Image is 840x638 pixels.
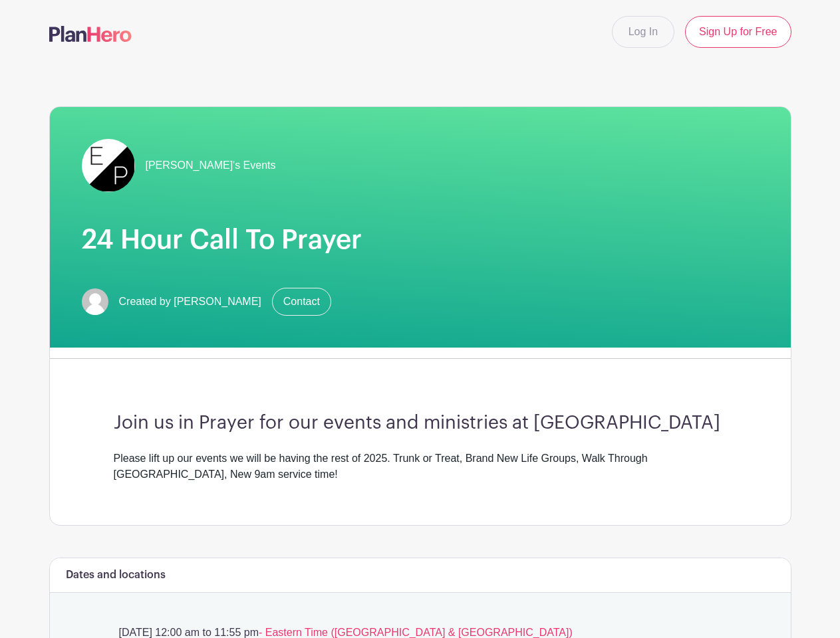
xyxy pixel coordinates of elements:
[82,288,108,315] img: default-ce2991bfa6775e67f084385cd625a349d9dcbb7a52a09fb2fda1e96e2d18dcdb.png
[146,158,276,173] span: [PERSON_NAME]'s Events
[114,451,727,482] div: Please lift up our events we will be having the rest of 2025. Trunk or Treat, Brand New Life Grou...
[612,16,674,48] a: Log In
[82,139,135,192] img: Square%20Logo.png
[49,26,132,42] img: logo-507f7623f17ff9eddc593b1ce0a138ce2505c220e1c5a4e2b4648c50719b7d32.svg
[272,288,331,316] a: Contact
[259,627,573,638] span: - Eastern Time ([GEOGRAPHIC_DATA] & [GEOGRAPHIC_DATA])
[119,294,261,310] span: Created by [PERSON_NAME]
[114,412,727,435] h3: Join us in Prayer for our events and ministries at [GEOGRAPHIC_DATA]
[685,16,791,48] a: Sign Up for Free
[66,569,166,582] h6: Dates and locations
[82,224,759,256] h1: 24 Hour Call To Prayer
